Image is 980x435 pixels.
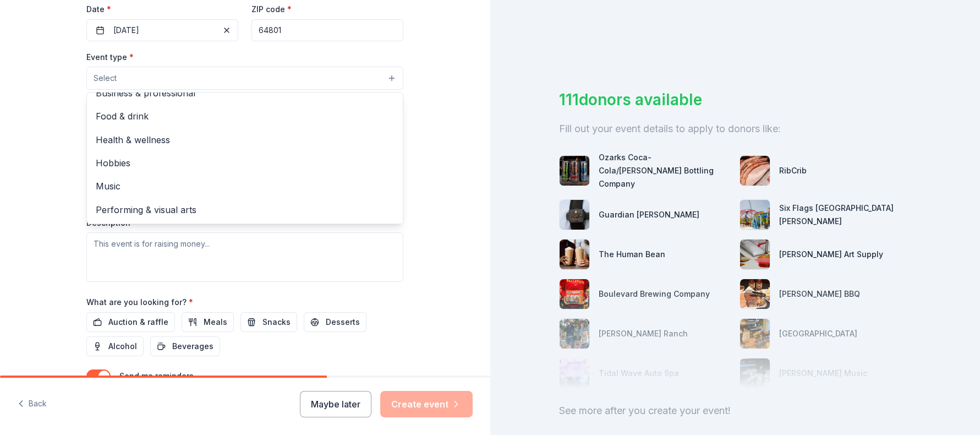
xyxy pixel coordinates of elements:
[96,86,394,100] span: Business & professional
[86,92,403,224] div: Select
[96,203,394,217] span: Performing & visual arts
[94,72,117,85] span: Select
[86,67,403,90] button: Select
[96,109,394,123] span: Food & drink
[96,133,394,147] span: Health & wellness
[96,156,394,170] span: Hobbies
[96,179,394,193] span: Music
